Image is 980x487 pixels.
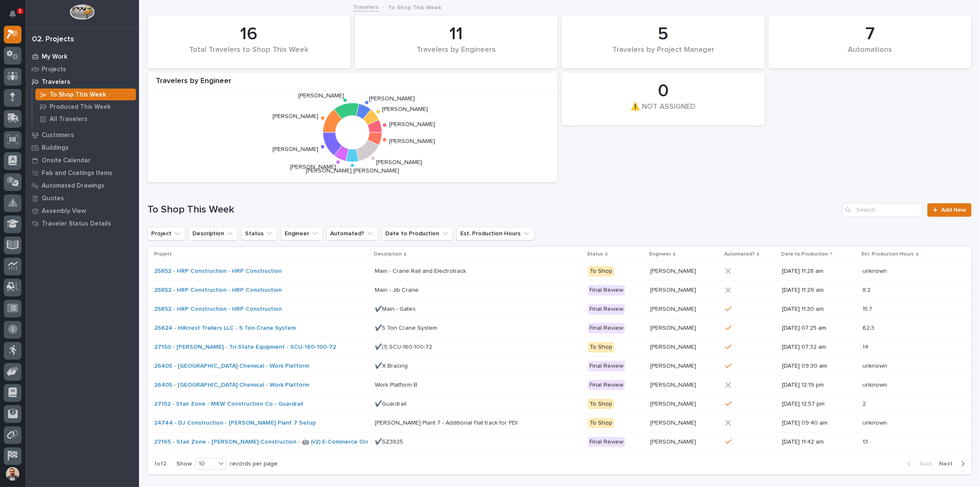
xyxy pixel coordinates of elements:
a: 26624 - Hillcrest Trailers LLC - 5 Ton Crane System [154,325,296,332]
a: Assembly View [25,204,139,217]
a: To Shop This Week [32,89,139,100]
a: Produced This Week [32,101,139,113]
p: 15.7 [863,304,874,313]
p: My Work [42,53,67,61]
div: Notifications1 [11,10,21,24]
p: unknown [863,418,889,427]
p: 8.2 [863,285,872,294]
p: Description [374,250,402,259]
button: Date to Production [382,227,453,240]
p: ✔️Main - Gates [375,304,417,313]
text: [PERSON_NAME] [PERSON_NAME] [306,168,399,174]
div: 11 [369,24,543,45]
a: 25852 - HRP Construction - HRP Construction [154,268,282,275]
p: [DATE] 07:25 am [782,325,856,332]
p: Fab and Coatings Items [42,170,112,177]
p: Automated? [724,250,755,259]
button: Status [241,227,278,240]
img: Workspace Logo [69,4,94,20]
button: Description [189,227,238,240]
p: 14 [863,342,870,351]
p: 2 [863,399,868,408]
text: [PERSON_NAME] [290,164,336,170]
span: Add New [941,207,966,213]
p: To Shop This Week [388,2,442,11]
div: To Shop [588,266,614,277]
span: Next [939,460,958,468]
a: All Travelers [32,113,139,125]
a: Onsite Calendar [25,154,139,167]
p: [DATE] 12:19 pm [782,382,856,389]
p: 1 [19,8,21,14]
a: Travelers [25,75,139,88]
div: Final Review [588,323,625,334]
button: Project [147,227,185,240]
p: Main - Crane Rail and Electrotrack [375,266,468,275]
div: Automations [783,46,957,63]
p: Automated Drawings [42,182,104,190]
p: Project [154,250,172,259]
p: [DATE] 07:32 am [782,344,856,351]
div: To Shop [588,418,614,428]
p: [PERSON_NAME] Plant 7 - Additional Flat track for PDI [375,418,519,427]
div: 7 [783,24,957,45]
a: Projects [25,63,139,75]
p: To Shop This Week [50,91,106,99]
a: Customers [25,129,139,141]
tr: 24744 - DJ Construction - [PERSON_NAME] Plant 7 Setup [PERSON_NAME] Plant 7 - Additional Flat tra... [147,414,972,433]
text: [PERSON_NAME] [272,113,318,119]
text: [PERSON_NAME] [390,138,435,144]
text: [PERSON_NAME] [376,160,422,166]
p: Work Platform B [375,380,419,389]
p: Onsite Calendar [42,157,91,164]
p: All Travelers [50,116,88,123]
p: Date to Production [781,250,828,259]
a: My Work [25,50,139,63]
tr: 25852 - HRP Construction - HRP Construction Main - Crane Rail and ElectrotrackMain - Crane Rail a... [147,262,972,281]
p: [PERSON_NAME] [650,266,698,275]
a: 27150 - [PERSON_NAME] - Tri-State Equipment - SCU-160-100-72 [154,344,336,351]
p: Buildings [42,144,69,152]
div: To Shop [588,342,614,352]
button: Automated? [326,227,378,240]
div: 0 [576,81,750,102]
p: unknown [863,266,889,275]
button: Back [900,460,936,468]
tr: 25852 - HRP Construction - HRP Construction Main - Jib CraneMain - Jib Crane Final Review[PERSON_... [147,281,972,300]
div: Final Review [588,361,625,371]
text: [PERSON_NAME] [382,106,428,112]
tr: 26405 - [GEOGRAPHIC_DATA] Chemical - Work Platform ✔️X Bracing✔️X Bracing Final Review[PERSON_NAM... [147,357,972,376]
a: Travelers [353,2,379,11]
p: Est. Production Hours [862,250,914,259]
tr: 25852 - HRP Construction - HRP Construction ✔️Main - Gates✔️Main - Gates Final Review[PERSON_NAME... [147,300,972,319]
text: [PERSON_NAME] [390,121,435,127]
p: Traveler Status Details [42,220,111,228]
div: 02. Projects [32,35,74,44]
p: [DATE] 11:42 am [782,439,856,446]
p: unknown [863,361,889,370]
div: Final Review [588,285,625,296]
p: [DATE] 11:30 am [782,306,856,313]
text: [PERSON_NAME] [369,96,415,102]
div: To Shop [588,399,614,409]
p: records per page [230,460,278,468]
div: 5 [576,24,750,45]
p: 62.3 [863,323,876,332]
p: 1 of 2 [147,454,173,474]
div: Final Review [588,380,625,390]
p: Projects [42,66,66,73]
button: Notifications [4,5,21,23]
a: 25852 - HRP Construction - HRP Construction [154,306,282,313]
p: [PERSON_NAME] [650,380,698,389]
p: [PERSON_NAME] [650,342,698,351]
p: [DATE] 11:28 am [782,268,856,275]
p: [PERSON_NAME] [650,437,698,446]
a: Quotes [25,192,139,204]
p: 13 [863,437,870,446]
button: Next [936,460,972,468]
a: Automated Drawings [25,179,139,192]
p: [PERSON_NAME] [650,285,698,294]
p: [DATE] 11:29 am [782,287,856,294]
p: [DATE] 12:57 pm [782,401,856,408]
a: Fab and Coatings Items [25,167,139,179]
